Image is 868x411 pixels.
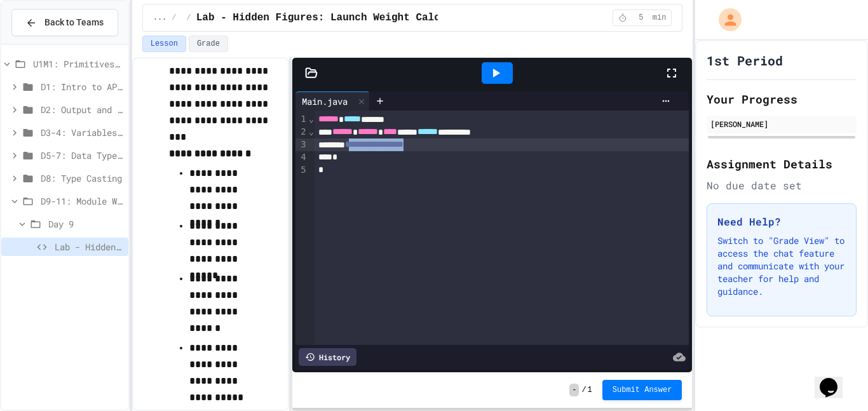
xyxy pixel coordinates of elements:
[41,194,123,208] span: D9-11: Module Wrap Up
[142,36,186,52] button: Lesson
[717,234,846,298] p: Switch to "Grade View" to access the chat feature and communicate with your teacher for help and ...
[41,80,123,93] span: D1: Intro to APCSA
[189,36,228,52] button: Grade
[55,240,123,253] span: Lab - Hidden Figures: Launch Weight Calculator
[308,126,315,137] span: Fold line
[569,384,579,396] span: -
[41,172,123,185] span: D8: Type Casting
[11,9,118,36] button: Back to Teams
[48,217,123,231] span: Day 9
[295,126,308,138] div: 2
[602,380,682,400] button: Submit Answer
[710,118,853,130] div: [PERSON_NAME]
[153,13,167,23] span: ...
[631,13,651,23] span: 5
[41,103,123,116] span: D2: Output and Compiling Code
[295,113,308,126] div: 1
[588,385,592,395] span: 1
[613,385,672,395] span: Submit Answer
[308,114,315,124] span: Fold line
[295,164,308,177] div: 5
[196,10,477,25] span: Lab - Hidden Figures: Launch Weight Calculator
[295,91,370,111] div: Main.java
[295,95,354,108] div: Main.java
[295,138,308,151] div: 3
[653,13,667,23] span: min
[44,16,104,29] span: Back to Teams
[41,126,123,139] span: D3-4: Variables and Input
[581,385,586,395] span: /
[187,13,191,23] span: /
[707,90,857,108] h2: Your Progress
[299,348,356,366] div: History
[707,51,783,69] h1: 1st Period
[707,155,857,173] h2: Assignment Details
[707,178,857,193] div: No due date set
[815,360,855,398] iframe: chat widget
[172,13,176,23] span: /
[41,149,123,162] span: D5-7: Data Types and Number Calculations
[717,214,846,229] h3: Need Help?
[33,57,123,71] span: U1M1: Primitives, Variables, Basic I/O
[295,151,308,164] div: 4
[705,5,745,34] div: My Account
